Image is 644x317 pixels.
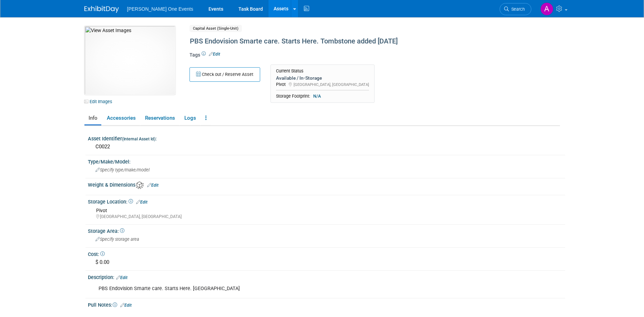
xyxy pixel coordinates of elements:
div: PBS Endovision Smarte care. Starts Here. [GEOGRAPHIC_DATA] [94,282,475,296]
div: Pull Notes: [88,300,565,309]
div: Type/Make/Model: [88,157,565,165]
div: Cost: [88,249,565,258]
button: Check out / Reserve Asset [190,67,260,82]
img: Asset Weight and Dimensions [136,181,144,189]
a: Edit [116,275,127,280]
div: Available / In-Storage [276,75,369,81]
span: Search [509,7,525,12]
div: [GEOGRAPHIC_DATA], [GEOGRAPHIC_DATA] [96,214,560,220]
div: PBS Endovision Smarte care. Starts Here. Tombstone added [DATE] [187,35,503,48]
img: Amanda Bartschi [540,2,553,16]
a: Edit [136,200,147,205]
div: C0022 [93,141,560,152]
a: Info [84,112,101,124]
a: Edit [120,303,132,308]
a: Logs [180,112,200,124]
img: View Asset Images [84,26,175,95]
a: Accessories [103,112,140,124]
div: Storage Location: [88,197,565,206]
span: Specify type/make/model [95,167,150,172]
span: Pivot [96,208,107,213]
a: Search [500,3,531,15]
div: Asset Identifier : [88,133,565,142]
a: Reservations [141,112,179,124]
div: Storage Footprint: [276,93,369,99]
span: Capital Asset (Single-Unit) [190,25,242,32]
div: Current Status [276,68,369,74]
span: Storage Area: [88,228,124,234]
a: Edit [209,52,220,57]
div: $ 0.00 [93,257,560,268]
span: Pivot [276,82,286,87]
small: (Internal Asset Id) [122,137,155,141]
span: N/A [311,93,323,99]
span: [PERSON_NAME] One Events [127,6,193,12]
div: Weight & Dimensions [88,180,565,189]
img: ExhibitDay [84,6,119,13]
a: Edit [147,183,159,188]
span: [GEOGRAPHIC_DATA], [GEOGRAPHIC_DATA] [294,82,369,87]
a: Edit Images [84,97,115,106]
div: Description: [88,272,565,281]
span: Specify storage area [95,237,139,242]
div: Tags [190,51,503,63]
